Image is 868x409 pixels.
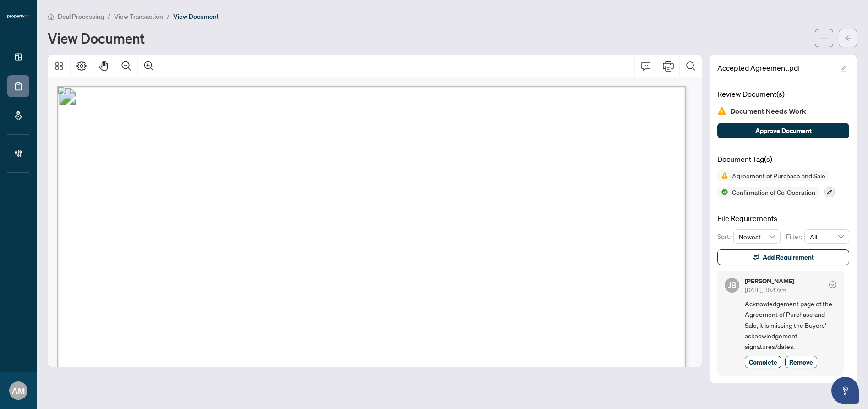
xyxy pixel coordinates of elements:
span: edit [841,65,847,72]
img: Status Icon [717,187,728,198]
li: / [108,11,110,22]
h1: View Document [48,31,145,45]
span: home [48,13,54,20]
span: Deal Processing [58,12,104,21]
span: View Transaction [114,12,163,21]
span: Add Requirement [763,250,814,265]
img: logo [7,14,29,19]
span: JB [728,279,737,292]
button: Open asap [831,377,859,404]
span: check-circle [829,281,836,288]
p: Sort: [717,232,733,242]
span: Remove [789,357,813,367]
button: Complete [745,356,781,368]
span: Accepted Agreement.pdf [717,62,800,73]
span: Confirmation of Co-Operation [728,189,819,195]
span: ellipsis [821,35,827,41]
span: AM [12,384,25,397]
span: Document Needs Work [730,105,806,117]
span: All [810,230,844,243]
span: [DATE], 10:47am [745,287,786,293]
button: Approve Document [717,123,849,138]
h4: Review Document(s) [717,88,849,99]
span: arrow-left [845,35,851,41]
h4: Document Tag(s) [717,154,849,165]
p: Filter: [786,232,804,242]
span: Acknowledgement page of the Agreement of Purchase and Sale, it is missing the Buyers' acknowledge... [745,298,836,352]
span: Approve Document [755,123,812,138]
img: Document Status [717,106,726,116]
img: Status Icon [717,170,728,181]
span: Newest [739,230,775,243]
span: Complete [749,357,777,367]
li: / [167,11,169,22]
span: Agreement of Purchase and Sale [728,172,829,179]
button: Add Requirement [717,249,849,265]
h5: [PERSON_NAME] [745,278,794,284]
button: Remove [785,356,817,368]
h4: File Requirements [717,213,849,224]
span: View Document [173,12,219,21]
